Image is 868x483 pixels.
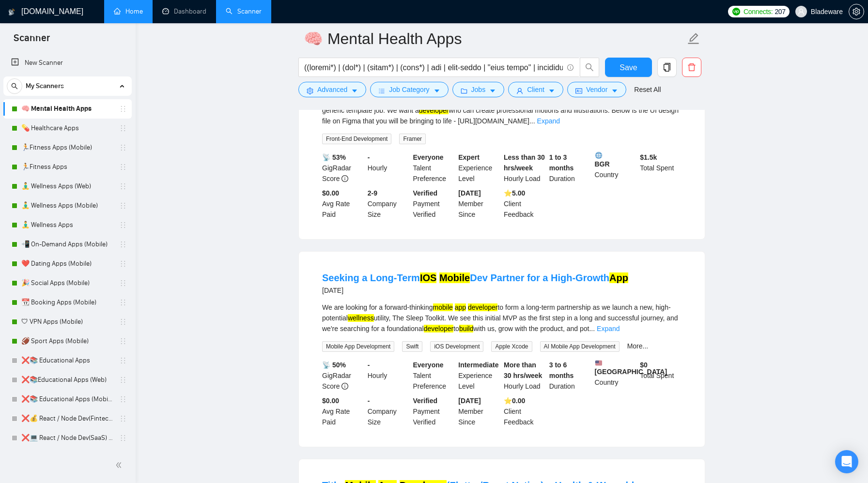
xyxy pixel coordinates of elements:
div: We're looking for a world-class Framer to bring our creative agency’s digital presence to life. T... [322,94,682,126]
span: holder [119,279,127,287]
b: Expert [458,153,480,161]
div: Member Since [456,395,502,427]
b: More than 30 hrs/week [504,361,542,379]
mark: developer [468,303,498,311]
a: ❌📚 Educational Apps [21,351,113,370]
mark: developer [419,106,449,114]
a: 🏃Fitness Apps [21,157,113,177]
mark: App [609,272,628,283]
span: info-circle [567,64,573,71]
span: AI Mobile App Development [540,341,620,352]
span: Connects: [744,6,773,17]
div: Payment Verified [411,188,457,220]
b: $ 1.5k [640,153,657,161]
span: holder [119,337,127,345]
a: 🛡 VPN Apps (Mobile) [21,312,113,332]
span: holder [119,202,127,210]
span: caret-down [548,87,555,94]
span: info-circle [341,175,348,182]
a: 🎉 Social Apps (Mobile) [21,273,113,293]
b: ⭐️ 0.00 [504,397,525,405]
b: Everyone [413,153,444,161]
a: Expand [597,325,620,332]
span: Front-End Development [322,134,391,144]
b: $0.00 [322,397,339,405]
div: We are looking for a forward-thinking to form a long-term partnership as we launch a new, high-po... [322,302,682,334]
b: Less than 30 hrs/week [504,153,545,172]
b: - [368,397,370,405]
b: 📡 50% [322,361,346,369]
div: GigRadar Score [320,152,366,184]
b: [GEOGRAPHIC_DATA] [595,360,667,376]
span: Advanced [317,84,347,95]
b: Intermediate [458,361,498,369]
span: Scanner [6,31,58,51]
button: copy [657,58,677,77]
span: setting [849,8,864,15]
button: Save [605,58,652,77]
div: Hourly [366,360,411,392]
div: Hourly Load [502,360,547,392]
span: holder [119,260,127,268]
span: iOS Development [430,341,483,352]
b: [DATE] [458,189,480,197]
a: 💊 Healthcare Apps [21,119,113,138]
div: Talent Preference [411,360,457,392]
span: user [798,8,805,15]
div: Hourly [366,152,411,184]
a: homeHome [114,7,143,15]
button: search [580,58,599,77]
b: [DATE] [458,397,480,405]
input: Search Freelance Jobs... [304,61,563,74]
div: Client Feedback [502,188,547,220]
button: folderJobscaret-down [452,82,505,97]
div: Payment Verified [411,395,457,427]
span: holder [119,163,127,171]
b: Verified [413,189,438,197]
a: searchScanner [226,7,262,15]
button: delete [682,58,701,77]
button: setting [849,4,864,19]
span: Apple Xcode [491,341,532,352]
div: Member Since [456,188,502,220]
button: userClientcaret-down [508,82,563,97]
mark: Mobile [439,272,470,283]
span: search [580,63,599,72]
span: Framer [399,134,426,144]
span: holder [119,318,127,326]
span: double-left [115,460,125,470]
b: $ 0 [640,361,648,369]
div: Talent Preference [411,152,457,184]
span: Jobs [471,84,486,95]
span: holder [119,182,127,190]
span: holder [119,124,127,132]
a: ❌📚 Educational Apps (Mobile) [21,390,113,409]
div: Open Intercom Messenger [835,450,858,473]
a: dashboardDashboard [162,7,206,15]
a: Expand [537,117,560,125]
a: 🏃Fitness Apps (Mobile) [21,138,113,157]
div: Total Spent [638,360,683,392]
b: 📡 53% [322,153,346,161]
a: 🧘‍♂️ Wellness Apps (Web) [21,177,113,196]
span: copy [658,63,676,72]
span: caret-down [434,87,440,94]
li: New Scanner [3,53,132,73]
mark: IOS [420,272,436,283]
a: 🧘‍♂️ Wellness Apps [21,215,113,235]
a: 🏈 Sport Apps (Mobile) [21,332,113,351]
span: idcard [575,87,582,94]
a: Reset All [634,84,661,95]
b: - [368,361,370,369]
div: GigRadar Score [320,360,366,392]
div: Company Size [366,188,411,220]
span: Client [527,84,544,95]
div: Company Size [366,395,411,427]
span: search [7,83,22,90]
a: ❌💰 React / Node Dev(Fintech) - (FT, Hourly) [21,409,113,428]
span: delete [682,63,701,72]
button: search [7,78,22,94]
a: 🧠 Mental Health Apps [21,99,113,119]
mark: wellness [348,314,374,322]
button: barsJob Categorycaret-down [370,82,448,97]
